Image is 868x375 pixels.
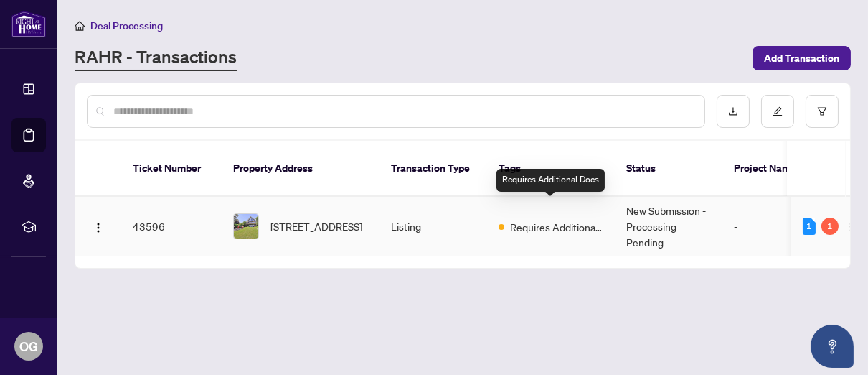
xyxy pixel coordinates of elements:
div: 1 [803,218,816,235]
span: OG [19,336,38,356]
img: thumbnail-img [234,214,258,239]
th: Property Address [222,141,379,197]
span: Add Transaction [764,47,839,70]
th: Ticket Number [121,141,222,197]
td: New Submission - Processing Pending [615,197,722,256]
div: Requires Additional Docs [496,169,605,192]
span: Deal Processing [90,19,163,32]
td: - [722,197,808,256]
span: filter [817,106,827,116]
a: RAHR - Transactions [75,45,237,71]
button: Logo [87,215,110,238]
td: 43596 [121,197,222,256]
button: download [717,95,750,128]
th: Project Name [722,141,808,197]
th: Transaction Type [379,141,487,197]
img: logo [11,11,46,37]
div: 1 [821,218,839,235]
button: Open asap [811,325,854,368]
span: home [75,21,85,31]
th: Status [615,141,722,197]
th: Tags [487,141,615,197]
span: Requires Additional Docs [510,219,603,235]
span: [STREET_ADDRESS] [270,218,362,234]
td: Listing [379,197,487,256]
button: filter [806,95,839,128]
span: edit [773,106,783,116]
span: download [728,106,738,116]
img: Logo [93,222,104,233]
button: edit [761,95,794,128]
button: Add Transaction [753,46,851,70]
